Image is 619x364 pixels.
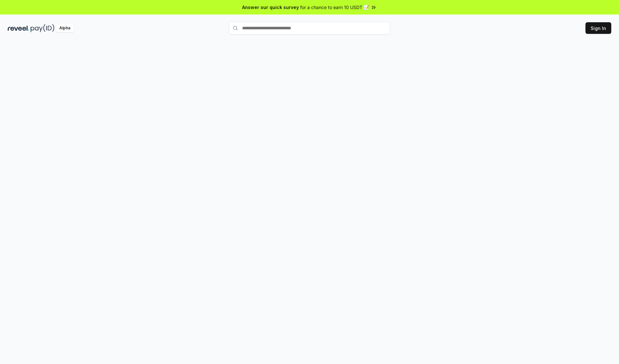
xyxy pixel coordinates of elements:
img: reveel_dark [8,24,29,32]
button: Sign In [585,22,611,34]
div: Alpha [56,24,74,32]
span: for a chance to earn 10 USDT 📝 [300,4,369,11]
img: pay_id [31,24,54,32]
span: Answer our quick survey [242,4,299,11]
